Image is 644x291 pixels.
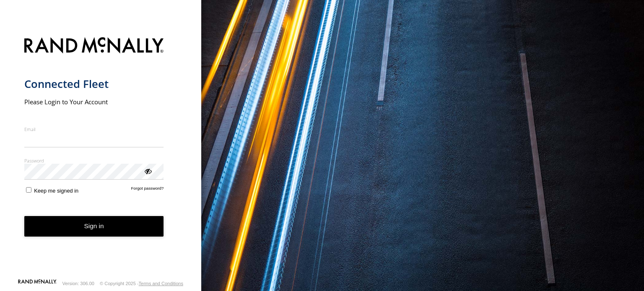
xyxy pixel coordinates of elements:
div: ViewPassword [143,167,152,175]
h2: Please Login to Your Account [24,98,164,106]
a: Terms and Conditions [139,281,183,286]
a: Visit our Website [18,279,57,288]
label: Password [24,157,164,164]
img: Rand McNally [24,36,164,57]
form: main [24,32,177,278]
div: © Copyright 2025 - [100,281,183,286]
div: Version: 306.00 [62,281,94,286]
label: Email [24,126,164,132]
h1: Connected Fleet [24,77,164,91]
a: Forgot password? [131,186,164,194]
span: Keep me signed in [34,188,78,194]
button: Sign in [24,216,164,237]
input: Keep me signed in [26,187,31,193]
